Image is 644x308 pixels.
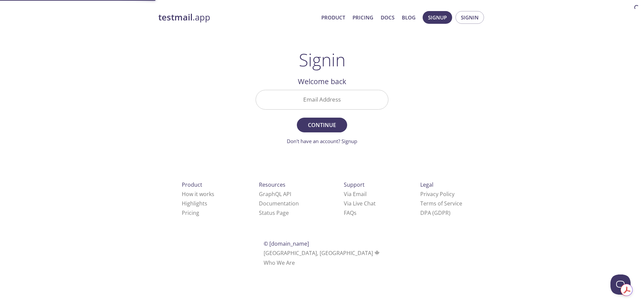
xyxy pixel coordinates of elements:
[344,181,365,188] span: Support
[259,181,285,188] span: Resources
[428,13,447,22] span: Signup
[182,190,214,198] a: How it works
[256,76,388,87] h2: Welcome back
[182,181,202,188] span: Product
[182,209,199,217] a: Pricing
[259,200,299,207] a: Documentation
[299,50,345,70] h1: Signin
[455,11,484,24] button: Signin
[259,209,289,217] a: Status Page
[158,11,193,23] strong: testmail
[264,240,309,247] span: © [DOMAIN_NAME]
[264,259,295,266] a: Who We Are
[353,13,373,22] a: Pricing
[610,274,631,295] iframe: Help Scout Beacon - Open
[297,118,347,132] button: Continue
[344,209,357,217] a: FAQ
[287,138,357,144] a: Don't have an account? Signup
[381,13,394,22] a: Docs
[423,11,452,24] button: Signup
[461,13,479,22] span: Signin
[402,13,416,22] a: Blog
[420,200,462,207] a: Terms of Service
[182,200,207,207] a: Highlights
[344,190,367,198] a: Via Email
[158,12,316,23] a: testmail.app
[420,209,450,217] a: DPA (GDPR)
[354,209,357,217] span: s
[321,13,345,22] a: Product
[259,190,291,198] a: GraphQL API
[420,190,454,198] a: Privacy Policy
[420,181,433,188] span: Legal
[304,120,340,130] span: Continue
[264,249,381,257] span: [GEOGRAPHIC_DATA], [GEOGRAPHIC_DATA]
[344,200,376,207] a: Via Live Chat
